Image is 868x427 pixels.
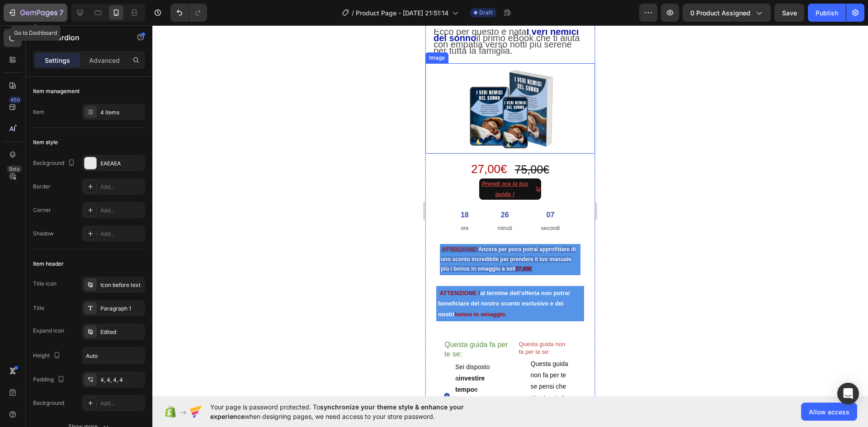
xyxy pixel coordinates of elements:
input: Auto [82,347,145,364]
div: Open Intercom Messenger [837,383,859,404]
div: Shadow [33,230,54,238]
div: 4, 4, 4, 4 [100,376,143,384]
button: 0 product assigned [683,4,771,22]
span: Allow access [809,407,849,417]
div: EAEAEA [100,160,143,168]
div: Title [33,304,44,312]
div: Padding [33,374,66,386]
span: Product Page - [DATE] 21:51:14 [356,8,448,18]
div: Item header [33,260,64,268]
strong: investire tempo [30,349,59,368]
div: Expand icon [33,327,64,335]
p: 7 [59,7,63,18]
div: Background [33,399,64,407]
span: Draft [479,9,493,17]
div: Add... [100,206,143,215]
div: Add... [100,399,143,408]
div: 4 items [100,108,143,117]
div: Item style [33,138,58,146]
span: / [352,8,354,18]
div: Icon before text [100,281,143,289]
h2: Questa guida non fa per te se: [93,314,145,332]
button: Allow access [801,403,857,421]
div: Add... [100,230,143,238]
p: Sei disposto a e attenzione per applicare . [30,336,83,404]
span: Your page is password protected. To when designing pages, we need access to your store password. [210,402,499,421]
div: Undo/Redo [170,4,207,22]
div: Add... [100,183,143,191]
div: Height [33,350,62,362]
button: Save [774,4,804,22]
span: synchronize your theme style & enhance your experience [210,403,464,420]
button: 7 [4,4,67,22]
span: 0 product assigned [690,8,750,18]
div: Corner [33,206,51,214]
iframe: Design area [425,25,595,396]
button: Publish [808,4,846,22]
div: Beta [7,165,22,173]
div: Border [33,183,51,191]
div: Publish [816,8,838,18]
div: Title icon [33,280,57,288]
div: 450 [9,96,22,103]
div: Background [33,157,77,169]
p: Advanced [89,56,120,65]
div: Item management [33,87,80,95]
span: Save [782,9,797,17]
div: Item [33,108,44,116]
div: Paragraph 1 [100,305,143,313]
div: Edited [100,328,143,336]
p: Accordion [44,32,121,43]
p: Settings [45,56,70,65]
